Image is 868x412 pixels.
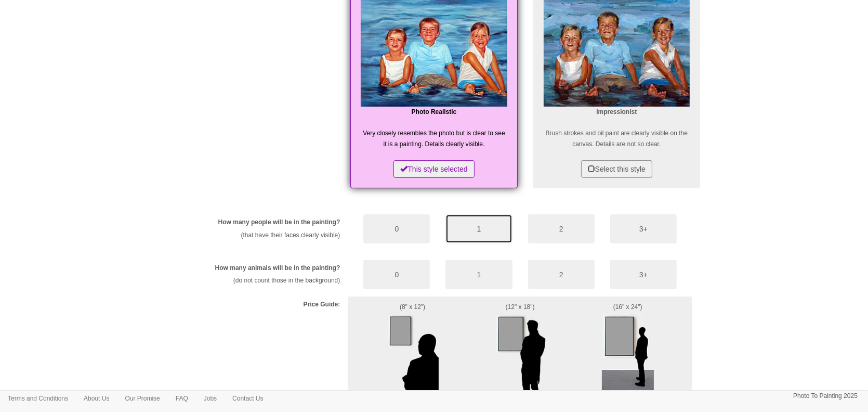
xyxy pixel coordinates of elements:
a: Our Promise [117,391,167,406]
p: (12" x 18") [485,302,556,313]
button: 1 [445,214,512,243]
label: How many people will be in the painting? [218,218,340,227]
img: Example size of a small painting [387,313,439,391]
a: Jobs [196,391,225,406]
label: How many animals will be in the painting? [215,264,340,273]
a: FAQ [168,391,196,406]
a: Contact Us [225,391,271,406]
p: (16" x 24") [571,302,685,313]
button: 2 [528,260,595,289]
button: 0 [363,260,430,289]
button: This style selected [393,160,474,178]
button: 2 [528,214,595,243]
p: (do not count those in the background) [183,275,340,286]
p: Photo Realistic [361,107,507,118]
p: Brush strokes and oil paint are clearly visible on the canvas. Details are not so clear. [544,128,690,150]
button: 1 [445,260,512,289]
p: Photo To Painting 2025 [793,391,858,402]
img: Example size of a large painting [602,313,654,391]
p: (that have their faces clearly visible) [183,230,340,241]
button: 3+ [610,214,677,243]
p: Impressionist [544,107,690,118]
a: About Us [76,391,117,406]
button: 3+ [610,260,677,289]
label: Price Guide: [304,300,340,309]
p: (8" x 12") [356,302,469,313]
button: 0 [363,214,430,243]
p: Very closely resembles the photo but is clear to see it is a painting. Details clearly visible. [361,128,507,150]
img: Example size of a Midi painting [494,313,546,391]
button: Select this style [581,160,652,178]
